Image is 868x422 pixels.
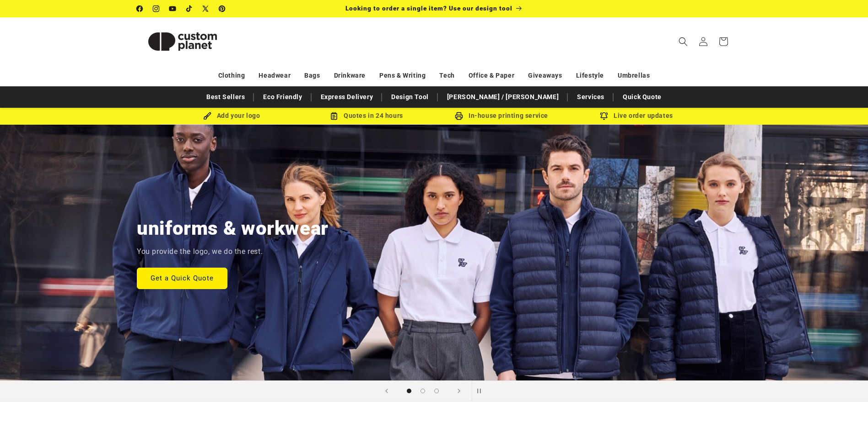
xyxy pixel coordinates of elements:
div: Add your logo [164,110,299,121]
a: Eco Friendly [259,89,307,105]
p: You provide the logo, we do the rest. [137,245,263,258]
a: Services [572,89,609,105]
img: In-house printing [455,112,463,120]
a: [PERSON_NAME] / [PERSON_NAME] [442,89,563,105]
img: Order Updates Icon [330,112,338,120]
div: Quotes in 24 hours [299,110,434,121]
button: Previous slide [377,381,397,401]
a: Headwear [259,68,291,84]
a: Tech [439,68,454,84]
a: Express Delivery [316,89,378,105]
button: Next slide [449,381,469,401]
a: Office & Paper [469,68,514,84]
a: Drinkware [334,68,366,84]
img: Custom Planet [137,21,228,62]
a: Get a Quick Quote [137,267,227,289]
button: Load slide 2 of 3 [416,384,430,398]
a: Design Tool [387,89,433,105]
img: Order updates [600,112,608,120]
a: Bags [304,68,320,84]
div: In-house printing service [434,110,569,121]
a: Quick Quote [618,89,666,105]
button: Pause slideshow [472,381,492,401]
a: Pens & Writing [379,68,426,84]
button: Load slide 3 of 3 [430,384,443,398]
img: Brush Icon [203,112,211,120]
button: Load slide 1 of 3 [402,384,416,398]
h2: uniforms & workwear [137,216,329,241]
summary: Search [673,32,693,52]
a: Umbrellas [618,68,650,84]
a: Best Sellers [202,89,249,105]
span: Looking to order a single item? Use our design tool [345,5,512,12]
a: Clothing [218,68,245,84]
a: Custom Planet [133,17,232,65]
a: Lifestyle [576,68,604,84]
div: Live order updates [569,110,704,121]
a: Giveaways [528,68,562,84]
